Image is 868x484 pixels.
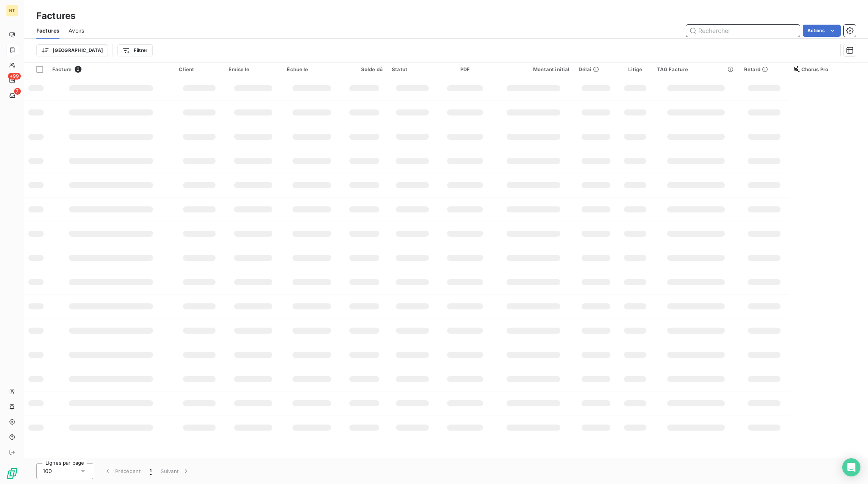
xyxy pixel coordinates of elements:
div: Client [179,66,219,72]
span: Avoirs [69,27,84,34]
div: Open Intercom Messenger [842,458,860,476]
span: 7 [14,88,21,95]
button: Suivant [156,463,194,479]
div: NT [6,5,18,17]
div: Retard [744,66,785,72]
span: Facture [52,66,72,72]
input: Rechercher [686,25,800,37]
div: Émise le [228,66,278,72]
span: 1 [150,467,152,475]
div: TAG Facture [657,66,735,72]
h3: Factures [36,9,75,23]
div: Solde dû [346,66,383,72]
button: 1 [145,463,156,479]
div: Statut [392,66,433,72]
div: Chorus Pro [794,66,863,72]
div: Échue le [287,66,336,72]
span: 0 [75,66,81,73]
button: [GEOGRAPHIC_DATA] [36,44,108,56]
button: Précédent [99,463,145,479]
div: PDF [442,66,488,72]
div: Litige [622,66,648,72]
button: Filtrer [117,44,152,56]
img: Logo LeanPay [6,467,18,479]
span: Factures [36,27,59,34]
span: +99 [8,73,21,80]
span: 100 [43,467,52,475]
div: Montant initial [497,66,569,72]
button: Actions [803,25,841,37]
div: Délai [579,66,613,72]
